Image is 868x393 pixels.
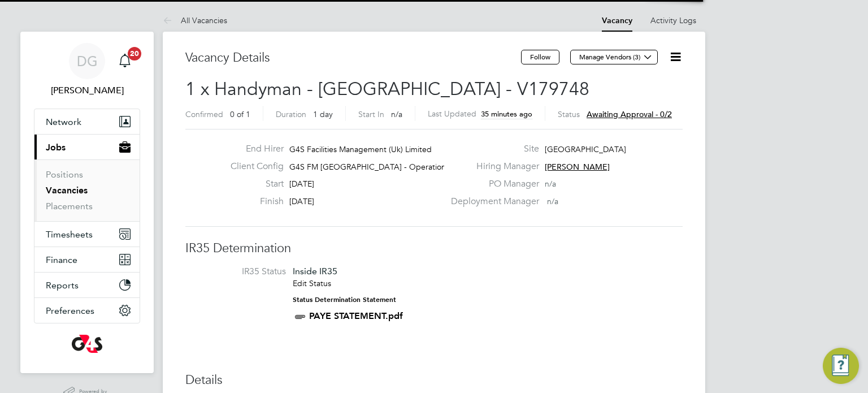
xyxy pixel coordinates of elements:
label: Start [222,178,284,190]
span: 35 minutes ago [481,109,532,119]
label: Duration [276,109,306,119]
span: [DATE] [289,196,314,206]
span: Finance [46,254,77,265]
a: Edit Status [293,278,331,288]
a: All Vacancies [163,15,227,25]
span: 20 [128,47,141,61]
span: G4S FM [GEOGRAPHIC_DATA] - Operational [289,162,452,172]
button: Engage Resource Center [823,348,859,384]
span: 1 day [313,109,333,119]
label: PO Manager [444,178,539,190]
label: End Hirer [222,143,284,155]
a: 20 [114,43,136,79]
label: Client Config [222,161,284,172]
a: Activity Logs [650,15,696,25]
a: Vacancies [46,185,88,196]
button: Reports [34,273,140,297]
span: [DATE] [289,179,314,189]
span: 0 of 1 [230,109,250,119]
h3: Vacancy Details [185,50,521,66]
label: Last Updated [428,109,476,119]
button: Network [34,109,140,134]
label: Deployment Manager [444,196,539,208]
a: Positions [46,169,83,180]
span: n/a [547,196,558,206]
button: Timesheets [34,222,140,247]
span: Awaiting approval - 0/2 [587,109,672,119]
label: Site [444,143,539,155]
button: Jobs [34,135,140,159]
button: Follow [521,50,559,64]
span: [GEOGRAPHIC_DATA] [545,144,626,154]
button: Finance [34,247,140,272]
button: Preferences [34,298,140,323]
span: Timesheets [46,229,93,240]
a: DG[PERSON_NAME] [34,43,140,97]
label: Status [558,109,580,119]
label: Hiring Manager [444,161,539,172]
a: Placements [46,201,93,211]
img: g4s-logo-retina.png [72,335,102,353]
span: G4S Facilities Management (Uk) Limited [289,144,432,154]
span: Preferences [46,305,94,316]
a: Vacancy [602,16,632,25]
a: Go to home page [34,335,140,353]
strong: Status Determination Statement [293,296,396,304]
h3: IR35 Determination [185,240,683,257]
label: Finish [222,196,284,208]
span: DG [77,54,98,68]
span: Network [46,116,81,127]
span: Reports [46,280,79,291]
span: Inside IR35 [293,266,337,277]
span: n/a [391,109,402,119]
button: Manage Vendors (3) [570,50,658,64]
h3: Details [185,372,683,388]
label: Start In [358,109,384,119]
nav: Main navigation [20,32,154,373]
span: [PERSON_NAME] [545,162,610,172]
div: Jobs [34,159,140,221]
a: PAYE STATEMENT.pdf [309,310,403,321]
span: 1 x Handyman - [GEOGRAPHIC_DATA] - V179748 [185,78,589,100]
label: IR35 Status [197,266,286,278]
span: Jobs [46,142,66,153]
label: Confirmed [185,109,223,119]
span: n/a [545,179,556,189]
span: Danny Glass [34,84,140,97]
